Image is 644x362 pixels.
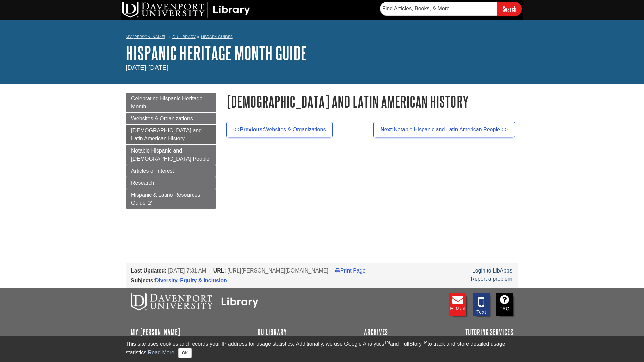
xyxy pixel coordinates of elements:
a: Login to LibApps [472,268,512,274]
span: [DATE]-[DATE] [126,64,168,71]
a: Diversity, Equity & Inclusion [155,278,227,283]
span: Websites & Organizations [131,116,193,121]
span: Hispanic & Latino Resources Guide [131,192,200,206]
a: Report a problem [471,276,512,282]
i: This link opens in a new window [147,201,153,205]
a: Hispanic & Latino Resources Guide [126,189,216,209]
a: My [PERSON_NAME] [126,34,165,40]
a: Hispanic Heritage Month Guide [126,43,307,63]
div: Guide Page Menu [126,93,216,209]
a: FAQ [496,293,513,316]
a: Next:Notable Hispanic and Latin American People >> [373,122,515,137]
span: [DEMOGRAPHIC_DATA] and Latin American History [131,128,202,141]
span: URL: [213,268,226,274]
a: Articles of Interest [126,165,216,177]
span: Celebrating Hispanic Heritage Month [131,96,203,109]
nav: breadcrumb [126,32,518,43]
a: Celebrating Hispanic Heritage Month [126,93,216,112]
strong: Next: [380,127,394,132]
i: Print Page [335,268,340,273]
a: Notable Hispanic and [DEMOGRAPHIC_DATA] People [126,145,216,165]
a: Text [473,293,490,316]
strong: Previous: [240,127,264,132]
sup: TM [422,340,427,345]
span: Notable Hispanic and [DEMOGRAPHIC_DATA] People [131,148,209,162]
input: Search [497,2,522,16]
span: Research [131,180,154,186]
input: Find Articles, Books, & More... [380,2,497,16]
span: [DATE] 7:31 AM [168,268,206,274]
a: Library Guides [201,34,233,39]
img: DU Libraries [131,293,258,310]
a: Read More [148,350,174,355]
a: My [PERSON_NAME] [131,328,180,336]
a: Tutoring Services [465,328,513,336]
h1: [DEMOGRAPHIC_DATA] and Latin American History [226,93,518,110]
img: DU Library [122,2,250,18]
button: Close [178,348,192,358]
span: [URL][PERSON_NAME][DOMAIN_NAME] [227,268,328,274]
a: E-mail [449,293,466,316]
div: This site uses cookies and records your IP address for usage statistics. Additionally, we use Goo... [126,340,518,358]
a: Research [126,177,216,189]
form: Searches DU Library's articles, books, and more [380,2,522,16]
a: Print Page [335,268,366,274]
span: Last Updated: [131,268,167,274]
a: [DEMOGRAPHIC_DATA] and Latin American History [126,125,216,144]
sup: TM [384,340,390,345]
a: <<Previous:Websites & Organizations [226,122,333,137]
a: DU Library [172,34,196,39]
a: DU Library [258,328,287,336]
span: Articles of Interest [131,168,174,174]
span: Subjects: [131,278,155,283]
a: Websites & Organizations [126,113,216,124]
a: Archives [364,328,388,336]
